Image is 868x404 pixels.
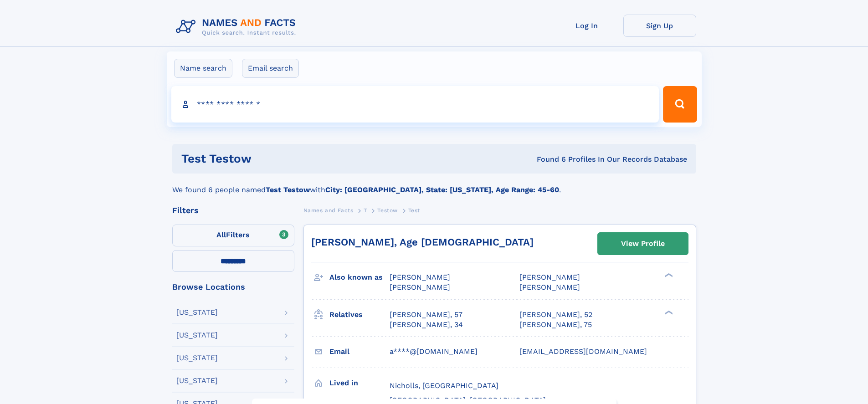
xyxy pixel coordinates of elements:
div: We found 6 people named with . [172,174,696,195]
h3: Lived in [329,375,390,391]
h3: Email [329,344,390,359]
span: T [364,207,367,214]
div: ❯ [663,272,673,278]
span: Testow [377,207,398,214]
b: Test Testow [266,185,310,194]
div: [US_STATE] [176,377,218,384]
img: Logo Names and Facts [172,15,303,39]
div: [US_STATE] [176,309,218,316]
span: Nicholls, [GEOGRAPHIC_DATA] [390,381,498,390]
a: T [364,205,367,216]
a: [PERSON_NAME], 75 [519,320,592,330]
span: All [216,230,226,239]
span: [EMAIL_ADDRESS][DOMAIN_NAME] [519,347,647,356]
div: View Profile [621,233,665,254]
a: Names and Facts [303,205,354,216]
label: Email search [242,59,299,78]
a: [PERSON_NAME], 57 [390,310,462,320]
h3: Also known as [329,270,390,285]
label: Filters [172,225,294,246]
span: Test [408,207,420,214]
a: Log In [550,15,623,37]
a: Testow [377,205,398,216]
div: Filters [172,206,294,215]
button: Search Button [663,86,697,123]
div: [US_STATE] [176,354,218,362]
div: Found 6 Profiles In Our Records Database [394,154,687,164]
a: Sign Up [623,15,696,37]
a: [PERSON_NAME], 52 [519,310,592,320]
div: Browse Locations [172,283,294,291]
a: [PERSON_NAME], 34 [390,320,463,330]
div: [US_STATE] [176,332,218,339]
a: View Profile [598,233,688,255]
div: ❯ [663,309,673,315]
h1: Test Testow [181,153,394,164]
input: search input [171,86,659,123]
h3: Relatives [329,307,390,322]
span: [PERSON_NAME] [519,283,580,291]
span: [PERSON_NAME] [519,273,580,281]
b: City: [GEOGRAPHIC_DATA], State: [US_STATE], Age Range: 45-60 [325,185,559,194]
label: Name search [174,59,232,78]
span: [PERSON_NAME] [390,273,450,281]
a: [PERSON_NAME], Age [DEMOGRAPHIC_DATA] [311,236,534,248]
span: [PERSON_NAME] [390,283,450,291]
